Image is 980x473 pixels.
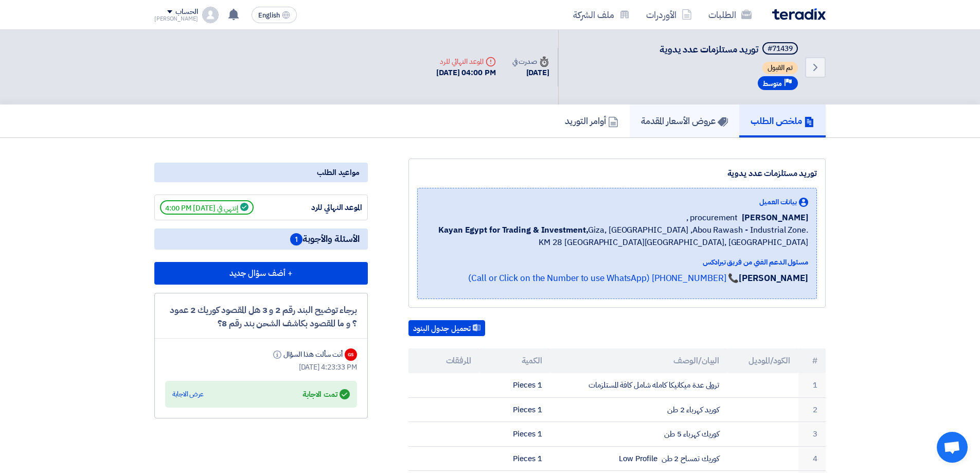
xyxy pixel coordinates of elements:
div: أنت سألت هذا السؤال [271,349,343,360]
td: كوريد كهرباء 2 طن [550,397,728,422]
button: English [252,7,297,23]
img: Teradix logo [772,8,826,20]
div: [DATE] 4:23:33 PM [165,362,357,373]
div: الموعد النهائي للرد [436,56,496,67]
td: كوريك تمساح 2 طن Low Profile [550,446,728,471]
div: صدرت في [512,56,549,67]
th: البيان/الوصف [550,348,728,373]
h5: توريد مستلزمات عدد يدوية [660,42,800,57]
div: #71439 [768,45,793,52]
a: أوامر التوريد [554,104,630,137]
td: كوريك كهرباء 5 طن [550,422,728,447]
div: عرض الاجابة [172,389,204,399]
a: الطلبات [700,3,760,27]
td: 2 [798,397,826,422]
div: مسئول الدعم الفني من فريق تيرادكس [426,257,808,268]
td: 1 Pieces [479,446,550,471]
td: 1 [798,373,826,397]
button: + أضف سؤال جديد [154,262,368,285]
th: الكود/الموديل [727,348,798,373]
span: متوسط [763,79,782,89]
h5: أوامر التوريد [565,115,618,127]
td: 1 Pieces [479,373,550,397]
span: الأسئلة والأجوبة [290,233,360,246]
div: تمت الاجابة [302,387,350,401]
span: توريد مستلزمات عدد يدوية [660,42,758,56]
div: برجاء توضيح البند رقم 2 و 3 هل المقصود كوريك 2 عمود ؟ و ما المقصود بكاشف الشحن بند رقم 8؟ [165,304,357,330]
td: ترولى عدة ميكانيكا كامله شامل كافة المستلزمات [550,373,728,397]
a: ملف الشركة [565,3,638,27]
div: [DATE] [512,67,549,79]
b: Kayan Egypt for Trading & Investment, [438,224,588,236]
span: إنتهي في [DATE] 4:00 PM [160,200,254,215]
button: تحميل جدول البنود [408,320,485,337]
div: الحساب [175,8,198,16]
div: مواعيد الطلب [154,163,368,182]
span: Giza, [GEOGRAPHIC_DATA] ,Abou Rawash - Industrial Zone. KM 28 [GEOGRAPHIC_DATA][GEOGRAPHIC_DATA],... [426,224,808,249]
span: [PERSON_NAME] [742,212,808,224]
td: 1 Pieces [479,397,550,422]
a: الأوردرات [638,3,700,27]
h5: ملخص الطلب [751,115,814,127]
div: توريد مستلزمات عدد يدوية [417,167,817,180]
td: 1 Pieces [479,422,550,447]
th: المرفقات [408,348,479,373]
span: تم القبول [762,62,798,74]
div: [DATE] 04:00 PM [436,67,496,79]
img: profile_test.png [202,7,219,23]
div: [PERSON_NAME] [154,16,198,22]
h5: عروض الأسعار المقدمة [641,115,728,127]
div: GS [345,348,357,361]
strong: [PERSON_NAME] [739,272,808,285]
a: عروض الأسعار المقدمة [630,104,739,137]
td: 3 [798,422,826,447]
a: 📞 [PHONE_NUMBER] (Call or Click on the Number to use WhatsApp) [468,272,739,285]
div: الموعد النهائي للرد [285,202,362,214]
td: 4 [798,446,826,471]
span: procurement , [686,212,738,224]
th: الكمية [479,348,550,373]
span: بيانات العميل [759,197,797,207]
th: # [798,348,826,373]
span: 1 [290,233,302,246]
a: ملخص الطلب [739,104,826,137]
span: English [258,12,280,19]
div: دردشة مفتوحة [937,432,968,463]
